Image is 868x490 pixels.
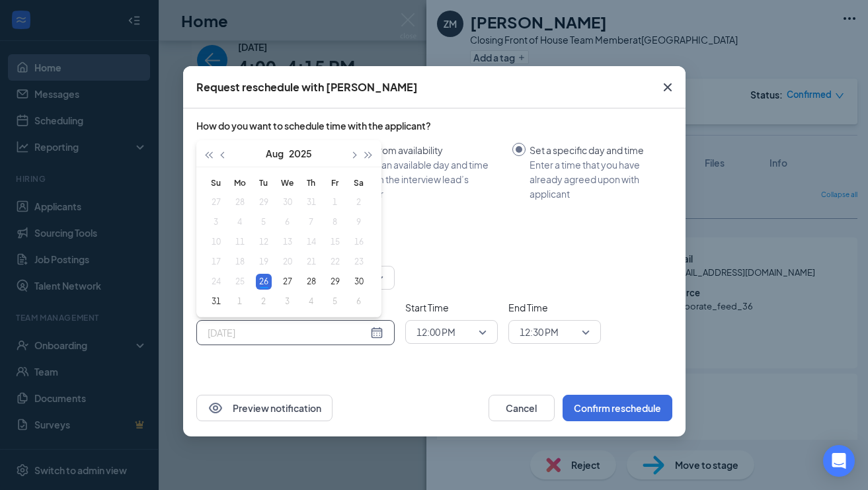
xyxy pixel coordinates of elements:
[345,157,502,201] div: Choose an available day and time slot from the interview lead’s calendar
[252,272,276,292] td: 2025-08-26
[530,157,662,201] div: Enter a time that you have already agreed upon with applicant
[280,294,296,309] div: 3
[327,274,343,290] div: 29
[228,173,252,192] th: Mo
[327,294,343,309] div: 5
[323,272,347,292] td: 2025-08-29
[299,173,323,192] th: Th
[208,294,224,309] div: 31
[204,173,228,192] th: Su
[303,294,319,309] div: 4
[351,274,367,290] div: 30
[303,274,319,290] div: 28
[299,292,323,311] td: 2025-09-04
[347,292,371,311] td: 2025-09-06
[256,294,272,309] div: 2
[289,140,312,167] button: 2025
[228,292,252,311] td: 2025-09-01
[252,173,276,192] th: Tu
[276,173,299,192] th: We
[416,322,455,342] span: 12:00 PM
[823,445,855,477] div: Open Intercom Messenger
[196,395,333,421] button: EyePreview notification
[232,294,248,309] div: 1
[530,143,662,157] div: Set a specific day and time
[276,292,299,311] td: 2025-09-03
[299,272,323,292] td: 2025-08-28
[252,292,276,311] td: 2025-09-02
[351,294,367,309] div: 6
[196,80,418,95] div: Request reschedule with [PERSON_NAME]
[520,322,559,342] span: 12:30 PM
[345,143,502,157] div: Select from availability
[323,173,347,192] th: Fr
[266,140,284,167] button: Aug
[405,300,498,315] span: Start Time
[347,272,371,292] td: 2025-08-30
[280,274,296,290] div: 27
[208,325,368,340] input: Aug 26, 2025
[256,274,272,290] div: 26
[204,292,228,311] td: 2025-08-31
[196,119,672,132] div: How do you want to schedule time with the applicant?
[650,66,686,108] button: Close
[347,173,371,192] th: Sa
[276,272,299,292] td: 2025-08-27
[323,292,347,311] td: 2025-09-05
[508,300,601,315] span: End Time
[660,79,676,95] svg: Cross
[208,400,223,416] svg: Eye
[563,395,672,421] button: Confirm reschedule
[489,395,555,421] button: Cancel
